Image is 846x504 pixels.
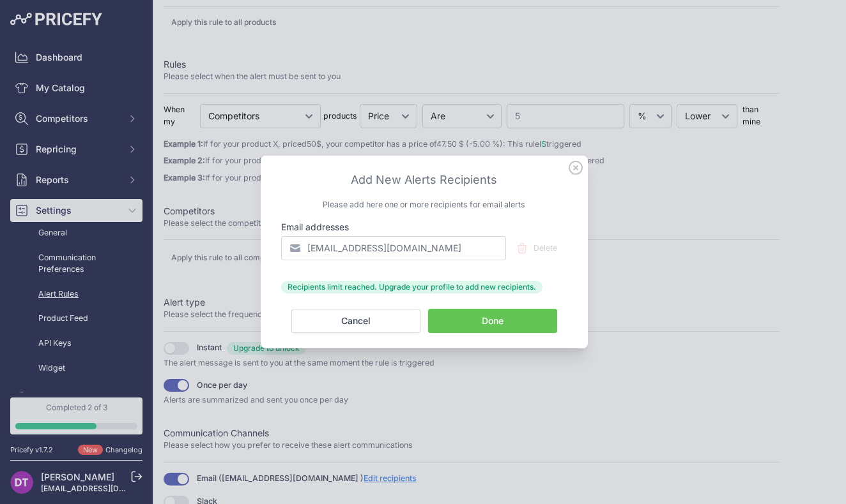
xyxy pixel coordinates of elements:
a: Recipients limit reached. Upgrade your profile to add new recipients. [281,281,542,293]
button: Cancel [291,309,420,333]
button: Done [428,309,557,333]
span: Delete [534,243,557,253]
input: email@example.com [281,236,506,260]
button: Delete [505,236,567,260]
h3: Add New Alerts Recipients [281,171,567,189]
p: Please add here one or more recipients for email alerts [281,199,567,211]
p: Email addresses [281,221,567,233]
